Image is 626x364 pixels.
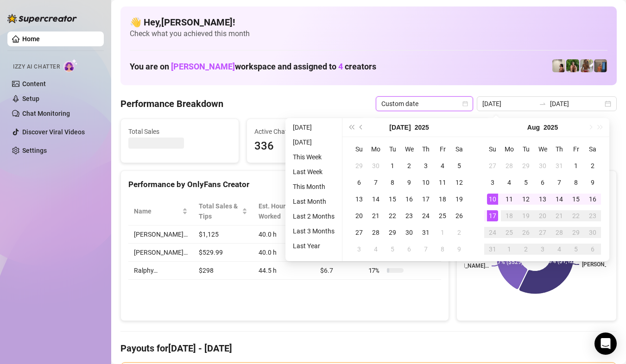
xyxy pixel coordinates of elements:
[451,241,468,257] td: 2025-08-09
[434,157,451,174] td: 2025-07-04
[193,197,253,226] th: Total Sales & Tips
[417,224,434,241] td: 2025-07-31
[451,157,468,174] td: 2025-07-05
[437,160,448,171] div: 4
[484,157,501,174] td: 2025-07-27
[289,226,338,237] li: Last 3 Months
[420,244,431,255] div: 7
[537,177,548,188] div: 6
[289,211,338,222] li: Last 2 Months
[584,207,601,224] td: 2025-08-23
[534,157,551,174] td: 2025-07-30
[22,95,39,102] a: Setup
[568,141,584,157] th: Fr
[534,174,551,191] td: 2025-08-06
[454,177,465,188] div: 12
[537,244,548,255] div: 3
[130,62,376,72] h1: You are on workspace and assigned to creators
[587,210,598,221] div: 23
[454,227,465,238] div: 2
[554,177,565,188] div: 7
[351,191,367,207] td: 2025-07-13
[434,207,451,224] td: 2025-07-25
[387,177,398,188] div: 8
[338,62,343,71] span: 4
[354,194,365,205] div: 13
[417,207,434,224] td: 2025-07-24
[454,210,465,221] div: 26
[551,141,568,157] th: Th
[130,16,607,29] h4: 👋 Hey, [PERSON_NAME] !
[354,210,365,221] div: 20
[534,207,551,224] td: 2025-08-20
[367,224,384,241] td: 2025-07-28
[370,160,381,171] div: 30
[537,210,548,221] div: 20
[520,160,531,171] div: 29
[437,177,448,188] div: 11
[289,196,338,207] li: Last Month
[13,63,60,71] span: Izzy AI Chatter
[254,138,357,155] span: 336
[518,191,534,207] td: 2025-08-12
[253,262,315,280] td: 44.5 h
[401,141,417,157] th: We
[417,174,434,191] td: 2025-07-10
[367,157,384,174] td: 2025-06-30
[454,244,465,255] div: 9
[551,224,568,241] td: 2025-08-28
[351,174,367,191] td: 2025-07-06
[518,241,534,257] td: 2025-09-02
[289,137,338,148] li: [DATE]
[568,191,584,207] td: 2025-08-15
[437,210,448,221] div: 25
[518,174,534,191] td: 2025-08-05
[370,210,381,221] div: 21
[534,141,551,157] th: We
[550,99,603,109] input: End date
[504,160,515,171] div: 28
[527,118,540,137] button: Choose a month
[404,227,415,238] div: 30
[434,174,451,191] td: 2025-07-11
[354,244,365,255] div: 3
[354,177,365,188] div: 6
[537,194,548,205] div: 13
[193,244,253,262] td: $529.99
[415,118,429,137] button: Choose a year
[587,244,598,255] div: 6
[451,207,468,224] td: 2025-07-26
[384,157,401,174] td: 2025-07-01
[551,174,568,191] td: 2025-08-07
[437,194,448,205] div: 18
[420,160,431,171] div: 3
[367,174,384,191] td: 2025-07-07
[387,160,398,171] div: 1
[404,244,415,255] div: 6
[22,80,46,88] a: Content
[193,226,253,244] td: $1,125
[454,160,465,171] div: 5
[384,141,401,157] th: Tu
[434,241,451,257] td: 2025-08-08
[570,160,582,171] div: 1
[22,35,40,43] a: Home
[128,262,193,280] td: Ralphy…
[568,174,584,191] td: 2025-08-08
[504,210,515,221] div: 18
[417,157,434,174] td: 2025-07-03
[587,177,598,188] div: 9
[537,227,548,238] div: 27
[520,210,531,221] div: 19
[289,122,338,133] li: [DATE]
[381,97,468,111] span: Custom date
[520,194,531,205] div: 12
[534,191,551,207] td: 2025-08-13
[454,194,465,205] div: 19
[171,62,235,71] span: [PERSON_NAME]
[389,118,411,137] button: Choose a month
[501,207,518,224] td: 2025-08-18
[568,157,584,174] td: 2025-08-01
[22,128,85,136] a: Discover Viral Videos
[420,177,431,188] div: 10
